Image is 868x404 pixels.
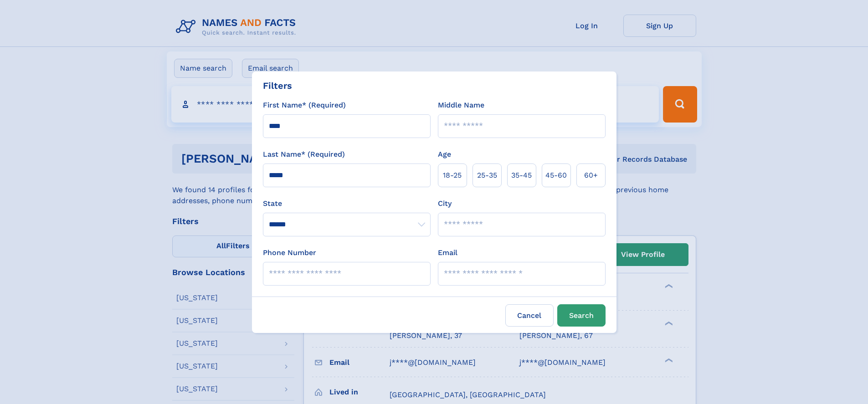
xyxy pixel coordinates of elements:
label: Age [438,149,451,160]
label: Cancel [505,304,554,327]
span: 25‑35 [477,170,497,181]
label: Last Name* (Required) [263,149,345,160]
label: State [263,198,431,209]
button: Search [557,304,606,327]
div: Filters [263,79,292,92]
span: 45‑60 [545,170,567,181]
label: Email [438,247,457,258]
label: First Name* (Required) [263,100,346,111]
label: Middle Name [438,100,484,111]
span: 18‑25 [443,170,462,181]
span: 35‑45 [511,170,532,181]
span: 60+ [584,170,598,181]
label: City [438,198,452,209]
label: Phone Number [263,247,316,258]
